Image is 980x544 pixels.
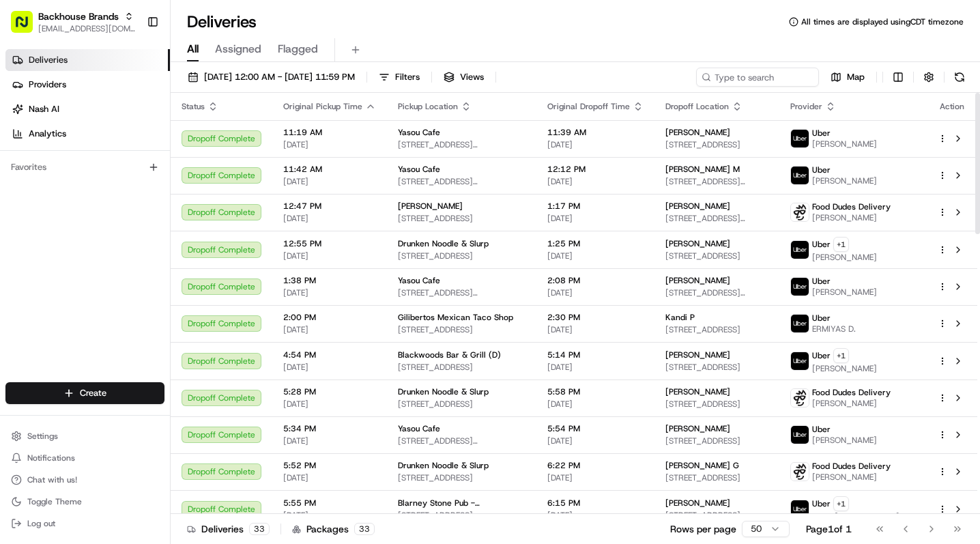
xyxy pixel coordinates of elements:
[398,238,489,249] span: Drunken Noodle & Slurp
[398,287,525,298] span: [STREET_ADDRESS][PERSON_NAME]
[283,176,376,187] span: [DATE]
[665,164,740,175] span: [PERSON_NAME] M
[283,201,376,212] span: 12:47 PM
[665,127,730,138] span: [PERSON_NAME]
[696,68,819,87] input: Type to search
[547,399,644,410] span: [DATE]
[547,510,644,521] span: [DATE]
[398,201,463,212] span: [PERSON_NAME]
[29,128,66,140] span: Analytics
[938,101,966,112] div: Action
[398,164,440,175] span: Yasou Cafe
[283,127,376,138] span: 11:19 AM
[812,350,831,361] span: Uber
[283,460,376,471] span: 5:52 PM
[670,522,736,536] p: Rows per page
[80,387,106,399] span: Create
[278,41,318,57] span: Flagged
[812,175,877,186] span: [PERSON_NAME]
[373,68,426,87] button: Filters
[547,127,644,138] span: 11:39 AM
[665,275,730,286] span: [PERSON_NAME]
[283,399,376,410] span: [DATE]
[547,472,644,483] span: [DATE]
[547,386,644,397] span: 5:58 PM
[38,10,119,23] button: Backhouse Brands
[665,510,768,521] span: [STREET_ADDRESS]
[812,212,891,223] span: [PERSON_NAME]
[398,127,440,138] span: Yasou Cafe
[292,522,375,536] div: Packages
[5,492,164,511] button: Toggle Theme
[791,203,809,221] img: food_dudes.png
[665,213,768,224] span: [STREET_ADDRESS][PERSON_NAME]
[791,315,809,332] img: uber-new-logo.jpeg
[791,167,809,184] img: uber-new-logo.jpeg
[182,101,205,112] span: Status
[215,41,261,57] span: Assigned
[283,472,376,483] span: [DATE]
[665,435,768,446] span: [STREET_ADDRESS]
[665,362,768,373] span: [STREET_ADDRESS]
[665,472,768,483] span: [STREET_ADDRESS]
[812,276,831,287] span: Uber
[812,511,899,522] span: STAR [PERSON_NAME]
[665,101,729,112] span: Dropoff Location
[29,78,66,91] span: Providers
[460,71,484,83] span: Views
[547,460,644,471] span: 6:22 PM
[824,68,871,87] button: Map
[833,237,849,252] button: +1
[398,312,513,323] span: Gilibertos Mexican Taco Shop
[665,423,730,434] span: [PERSON_NAME]
[791,500,809,518] img: uber-new-logo.jpeg
[790,101,822,112] span: Provider
[354,523,375,535] div: 33
[249,523,270,535] div: 33
[812,252,877,263] span: [PERSON_NAME]
[204,71,355,83] span: [DATE] 12:00 AM - [DATE] 11:59 PM
[812,313,831,324] span: Uber
[547,312,644,323] span: 2:30 PM
[812,164,831,175] span: Uber
[812,201,891,212] span: Food Dudes Delivery
[833,496,849,511] button: +1
[665,324,768,335] span: [STREET_ADDRESS]
[665,287,768,298] span: [STREET_ADDRESS][PERSON_NAME]
[5,514,164,533] button: Log out
[283,213,376,224] span: [DATE]
[547,362,644,373] span: [DATE]
[5,5,141,38] button: Backhouse Brands[EMAIL_ADDRESS][DOMAIN_NAME]
[665,139,768,150] span: [STREET_ADDRESS]
[283,312,376,323] span: 2:00 PM
[283,250,376,261] span: [DATE]
[812,139,877,149] span: [PERSON_NAME]
[398,213,525,224] span: [STREET_ADDRESS]
[29,103,59,115] span: Nash AI
[801,16,964,27] span: All times are displayed using CDT timezone
[812,387,891,398] span: Food Dudes Delivery
[547,101,630,112] span: Original Dropoff Time
[283,435,376,446] span: [DATE]
[791,426,809,444] img: uber-new-logo.jpeg
[283,164,376,175] span: 11:42 AM
[283,275,376,286] span: 1:38 PM
[398,250,525,261] span: [STREET_ADDRESS]
[5,49,170,71] a: Deliveries
[950,68,969,87] button: Refresh
[283,386,376,397] span: 5:28 PM
[791,130,809,147] img: uber-new-logo.jpeg
[398,101,458,112] span: Pickup Location
[398,139,525,150] span: [STREET_ADDRESS][PERSON_NAME]
[38,23,136,34] button: [EMAIL_ADDRESS][DOMAIN_NAME]
[812,398,891,409] span: [PERSON_NAME]
[398,324,525,335] span: [STREET_ADDRESS]
[398,275,440,286] span: Yasou Cafe
[665,201,730,212] span: [PERSON_NAME]
[182,68,361,87] button: [DATE] 12:00 AM - [DATE] 11:59 PM
[791,389,809,407] img: food_dudes.png
[283,423,376,434] span: 5:34 PM
[398,423,440,434] span: Yasou Cafe
[398,435,525,446] span: [STREET_ADDRESS][PERSON_NAME]
[665,238,730,249] span: [PERSON_NAME]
